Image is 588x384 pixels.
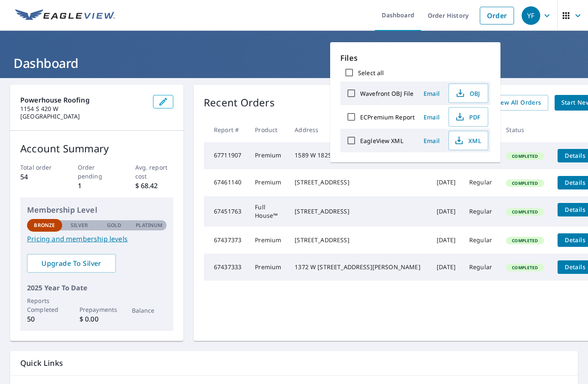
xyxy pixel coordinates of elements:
[499,117,550,142] th: Status
[340,52,490,64] p: Files
[27,283,167,293] p: 2025 Year To Date
[248,227,288,254] td: Premium
[507,180,543,186] span: Completed
[135,163,174,181] p: Avg. report cost
[248,169,288,196] td: Premium
[454,88,481,98] span: OBJ
[430,254,462,281] td: [DATE]
[71,222,88,229] p: Silver
[454,112,481,122] span: PDF
[204,254,248,281] td: 67437333
[462,254,499,281] td: Regular
[462,227,499,254] td: Regular
[204,169,248,196] td: 67461140
[495,97,542,108] span: View All Orders
[421,89,442,97] span: Email
[34,222,55,229] p: Bronze
[421,113,442,121] span: Email
[507,209,543,215] span: Completed
[20,163,59,172] p: Total order
[135,181,174,191] p: $ 68.42
[295,236,423,244] div: [STREET_ADDRESS]
[20,105,146,113] p: 1154 S 420 W
[248,254,288,281] td: Premium
[20,172,59,182] p: 54
[20,113,146,120] p: [GEOGRAPHIC_DATA]
[418,134,445,147] button: Email
[20,358,568,368] p: Quick Links
[488,95,548,111] a: View All Orders
[430,227,462,254] td: [DATE]
[449,107,488,127] button: PDF
[248,142,288,169] td: Premium
[507,238,543,243] span: Completed
[507,265,543,270] span: Completed
[295,151,423,160] div: 1589 W 1825 [GEOGRAPHIC_DATA], UT 84604
[358,69,384,77] label: Select all
[462,196,499,227] td: Regular
[449,131,488,150] button: XML
[10,54,578,72] h1: Dashboard
[360,137,403,145] label: EagleView XML
[204,142,248,169] td: 67711907
[418,111,445,124] button: Email
[418,87,445,100] button: Email
[248,117,288,142] th: Product
[295,263,423,271] div: 1372 W [STREET_ADDRESS][PERSON_NAME]
[507,153,543,159] span: Completed
[360,113,415,121] label: ECPremium Report
[78,181,116,191] p: 1
[563,206,588,214] span: Details
[295,207,423,216] div: [STREET_ADDRESS]
[563,263,588,271] span: Details
[34,259,109,268] span: Upgrade To Silver
[132,306,167,315] p: Balance
[27,254,116,273] a: Upgrade To Silver
[430,196,462,227] td: [DATE]
[204,117,248,142] th: Report #
[78,163,116,181] p: Order pending
[248,196,288,227] td: Full House™
[295,178,423,187] div: [STREET_ADDRESS]
[15,9,115,22] img: EV Logo
[204,95,275,111] p: Recent Orders
[27,296,62,314] p: Reports Completed
[288,117,430,142] th: Address
[107,222,121,229] p: Gold
[27,314,62,324] p: 50
[563,236,588,244] span: Details
[204,227,248,254] td: 67437373
[421,137,442,145] span: Email
[454,135,481,146] span: XML
[27,204,167,216] p: Membership Level
[430,169,462,196] td: [DATE]
[204,196,248,227] td: 67451763
[449,84,488,103] button: OBJ
[462,169,499,196] td: Regular
[79,314,115,324] p: $ 0.00
[20,95,146,105] p: Powerhouse Roofing
[563,178,588,187] span: Details
[480,7,514,24] a: Order
[522,6,540,25] div: YF
[360,89,413,97] label: Wavefront OBJ File
[563,151,588,160] span: Details
[79,305,115,314] p: Prepayments
[27,234,167,244] a: Pricing and membership levels
[136,222,162,229] p: Platinum
[20,141,173,156] p: Account Summary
